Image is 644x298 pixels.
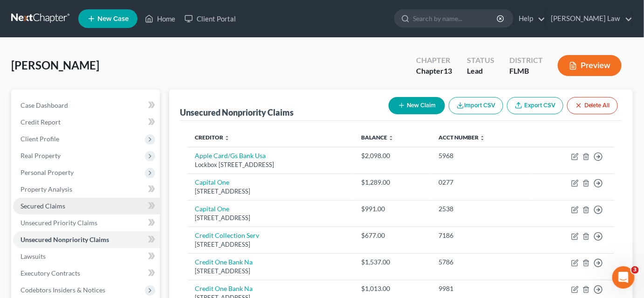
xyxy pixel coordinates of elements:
[444,66,452,75] span: 13
[467,66,494,76] div: Lead
[13,265,160,282] a: Executory Contracts
[21,252,46,260] span: Lawsuits
[21,168,74,176] span: Personal Property
[361,231,424,240] div: $677.00
[416,66,452,76] div: Chapter
[195,187,346,196] div: [STREET_ADDRESS]
[467,55,494,66] div: Status
[195,134,230,141] a: Creditor unfold_more
[439,284,525,293] div: 9981
[180,10,240,27] a: Client Portal
[21,269,80,277] span: Executory Contracts
[195,160,346,169] div: Lockbox [STREET_ADDRESS]
[13,97,160,114] a: Case Dashboard
[21,286,105,294] span: Codebtors Insiders & Notices
[195,267,346,276] div: [STREET_ADDRESS]
[21,152,61,159] span: Real Property
[361,204,424,214] div: $991.00
[21,219,97,227] span: Unsecured Priority Claims
[389,97,445,114] button: New Claim
[21,135,59,143] span: Client Profile
[195,214,346,222] div: [STREET_ADDRESS]
[507,97,563,114] a: Export CSV
[140,10,180,27] a: Home
[13,198,160,215] a: Secured Claims
[21,202,65,210] span: Secured Claims
[413,10,498,27] input: Search by name...
[195,152,266,159] a: Apple Card/Gs Bank Usa
[21,101,68,109] span: Case Dashboard
[480,135,486,141] i: unfold_more
[439,134,486,141] a: Acct Number unfold_more
[11,58,99,72] span: [PERSON_NAME]
[13,215,160,231] a: Unsecured Priority Claims
[388,135,394,141] i: unfold_more
[439,231,525,240] div: 7186
[449,97,503,114] button: Import CSV
[558,55,622,76] button: Preview
[361,134,394,141] a: Balance unfold_more
[195,231,260,239] a: Credit Collection Serv
[13,248,160,265] a: Lawsuits
[546,10,632,27] a: [PERSON_NAME] Law
[509,55,543,66] div: District
[439,178,525,187] div: 0277
[13,231,160,248] a: Unsecured Nonpriority Claims
[195,258,253,266] a: Credit One Bank Na
[612,266,635,289] iframe: Intercom live chat
[21,236,109,243] span: Unsecured Nonpriority Claims
[97,15,129,22] span: New Case
[13,114,160,131] a: Credit Report
[361,151,424,160] div: $2,098.00
[361,284,424,293] div: $1,013.00
[195,178,230,186] a: Capital One
[225,135,230,141] i: unfold_more
[439,151,525,160] div: 5968
[180,107,294,118] div: Unsecured Nonpriority Claims
[439,204,525,214] div: 2538
[21,118,61,126] span: Credit Report
[509,66,543,76] div: FLMB
[514,10,545,27] a: Help
[195,205,230,213] a: Capital One
[21,185,72,193] span: Property Analysis
[567,97,618,114] button: Delete All
[361,257,424,267] div: $1,537.00
[195,240,346,249] div: [STREET_ADDRESS]
[361,178,424,187] div: $1,289.00
[416,55,452,66] div: Chapter
[13,181,160,198] a: Property Analysis
[631,266,639,274] span: 3
[195,284,253,292] a: Credit One Bank Na
[439,257,525,267] div: 5786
